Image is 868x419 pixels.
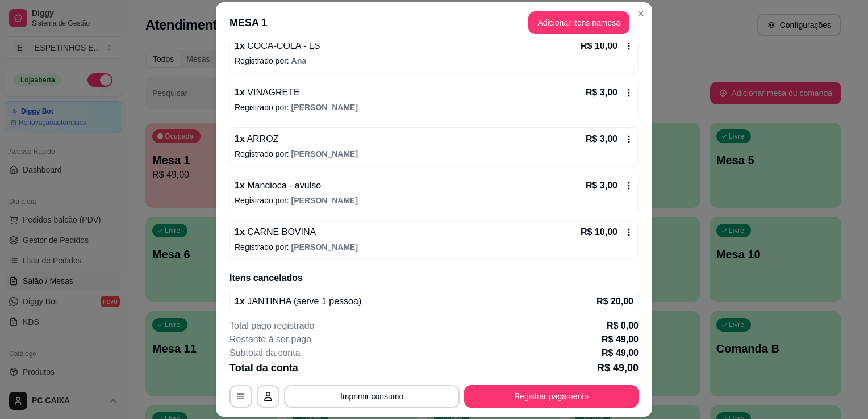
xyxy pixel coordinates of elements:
span: Mandioca - avulso [245,181,321,190]
button: Close [632,5,650,23]
p: 1 x [235,225,316,239]
span: ARROZ [245,134,279,144]
p: Registrado por: [235,102,633,113]
span: [PERSON_NAME] [291,196,358,205]
p: 1 x [235,132,278,146]
p: Registrado por: [235,55,633,66]
p: R$ 10,00 [581,225,617,239]
span: [PERSON_NAME] [291,103,358,112]
button: Imprimir consumo [284,385,460,408]
button: Registrar pagamento [464,385,639,408]
p: Subtotal da conta [229,346,301,360]
p: R$ 49,00 [602,346,639,360]
p: R$ 0,00 [607,319,639,333]
p: Registrado por: [235,148,633,160]
p: 1 x [235,179,321,192]
p: R$ 10,00 [581,39,617,53]
span: [PERSON_NAME] [291,149,358,158]
p: Total pago registrado [229,319,314,333]
header: MESA 1 [216,2,652,43]
p: Registrado por: [235,195,633,206]
span: VINAGRETE [245,87,300,97]
span: Ana [291,56,306,65]
p: R$ 3,00 [586,179,617,192]
p: 1 x [235,295,361,308]
p: Total da conta [229,360,298,376]
p: R$ 49,00 [597,360,639,376]
h2: Itens cancelados [229,271,639,285]
span: CARNE BOVINA [245,227,316,237]
p: Restante à ser pago [229,333,311,346]
span: [PERSON_NAME] [291,242,358,252]
p: Registrado por: [235,241,633,253]
p: 1 x [235,39,320,53]
p: R$ 49,00 [602,333,639,346]
button: Adicionar itens namesa [528,11,629,34]
span: COCA-COLA - LS [245,41,320,51]
p: R$ 3,00 [586,86,617,99]
span: JANTINHA (serve 1 pessoa) [245,296,361,306]
p: R$ 3,00 [586,132,617,146]
p: R$ 20,00 [596,295,633,308]
p: 1 x [235,86,300,99]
